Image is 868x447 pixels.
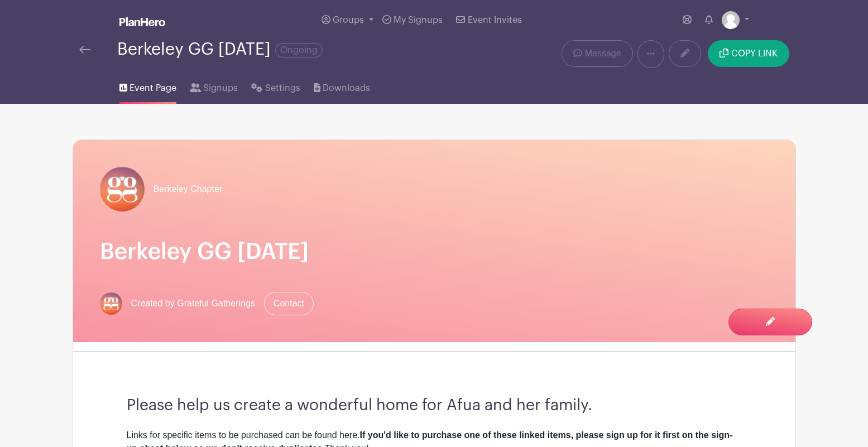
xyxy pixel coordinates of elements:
span: Event Page [130,81,176,95]
span: Event Invites [468,16,522,25]
h1: Berkeley GG [DATE] [100,238,769,265]
a: Event Page [119,68,176,104]
a: Message [562,40,632,67]
span: Settings [265,81,300,95]
span: Message [585,47,621,60]
a: Signups [190,68,238,104]
button: COPY LINK [708,40,789,67]
img: back-arrow-29a5d9b10d5bd6ae65dc969a981735edf675c4d7a1fe02e03b50dbd4ba3cdb55.svg [79,46,90,54]
span: COPY LINK [731,49,778,58]
span: Signups [203,81,238,95]
span: Berkeley Chapter [154,182,223,196]
a: Settings [251,68,300,104]
img: default-ce2991bfa6775e67f084385cd625a349d9dcbb7a52a09fb2fda1e96e2d18dcdb.png [722,11,740,29]
span: Ongoing [275,43,323,57]
img: gg-logo-planhero-final.png [100,167,145,212]
span: My Signups [394,16,443,25]
a: Contact [264,292,314,315]
img: gg-logo-planhero-final.png [100,292,122,315]
h3: Please help us create a wonderful home for Afua and her family. [127,396,742,415]
span: Created by Grateful Gatherings [131,297,255,310]
a: Downloads [314,68,370,104]
span: Groups [333,16,364,25]
div: Berkeley GG [DATE] [117,40,323,59]
span: Downloads [323,81,370,95]
img: logo_white-6c42ec7e38ccf1d336a20a19083b03d10ae64f83f12c07503d8b9e83406b4c7d.svg [119,17,165,26]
